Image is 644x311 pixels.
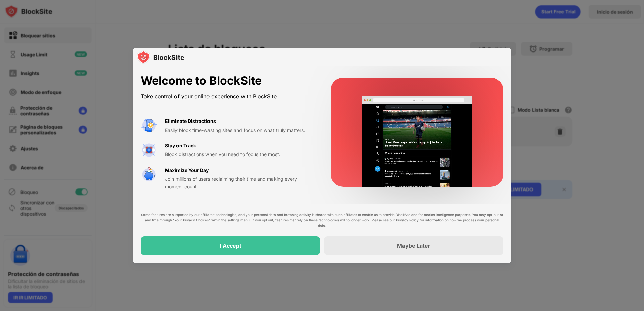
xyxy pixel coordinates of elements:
[141,142,157,158] img: value-focus.svg
[165,151,315,158] div: Block distractions when you need to focus the most.
[141,212,503,228] div: Some features are supported by our affiliates’ technologies, and your personal data and browsing ...
[165,117,216,125] div: Eliminate Distractions
[165,167,209,174] div: Maximize Your Day
[506,7,637,98] iframe: Cuadro de diálogo Iniciar sesión con Google
[165,175,315,191] div: Join millions of users reclaiming their time and making every moment count.
[141,167,157,183] img: value-safe-time.svg
[220,242,241,249] div: I Accept
[165,142,196,149] div: Stay on Track
[396,218,419,222] a: Privacy Policy
[141,92,315,101] div: Take control of your online experience with BlockSite.
[141,117,157,134] img: value-avoid-distractions.svg
[137,50,184,64] img: logo-blocksite.svg
[165,127,315,134] div: Easily block time-wasting sites and focus on what truly matters.
[397,242,430,249] div: Maybe Later
[141,74,315,88] div: Welcome to BlockSite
